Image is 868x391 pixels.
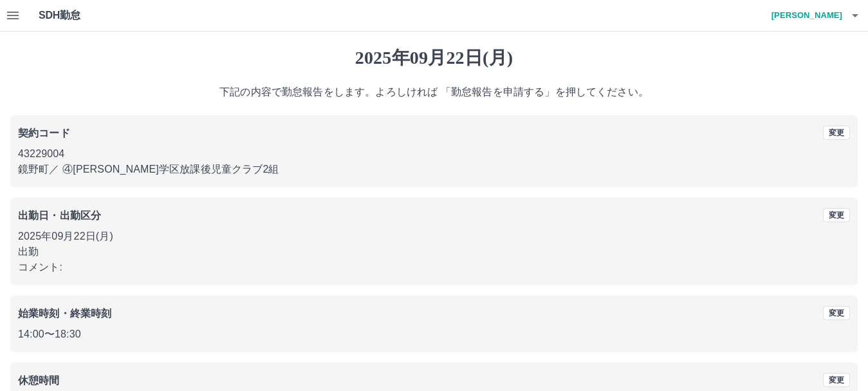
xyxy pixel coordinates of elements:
h1: 2025年09月22日(月) [10,47,858,69]
b: 休憩時間 [18,375,60,386]
p: 2025年09月22日(月) [18,229,850,244]
button: 変更 [823,126,850,140]
p: 下記の内容で勤怠報告をします。よろしければ 「勤怠報告を申請する」を押してください。 [10,84,858,100]
b: 出勤日・出勤区分 [18,210,101,221]
p: 出勤 [18,244,850,260]
button: 変更 [823,208,850,222]
button: 変更 [823,373,850,387]
p: 43229004 [18,146,850,162]
button: 変更 [823,306,850,320]
b: 契約コード [18,128,70,138]
p: 14:00 〜 18:30 [18,327,850,342]
p: 鏡野町 ／ ④[PERSON_NAME]学区放課後児童クラブ2組 [18,162,850,177]
p: コメント: [18,260,850,275]
b: 始業時刻・終業時刻 [18,308,111,319]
